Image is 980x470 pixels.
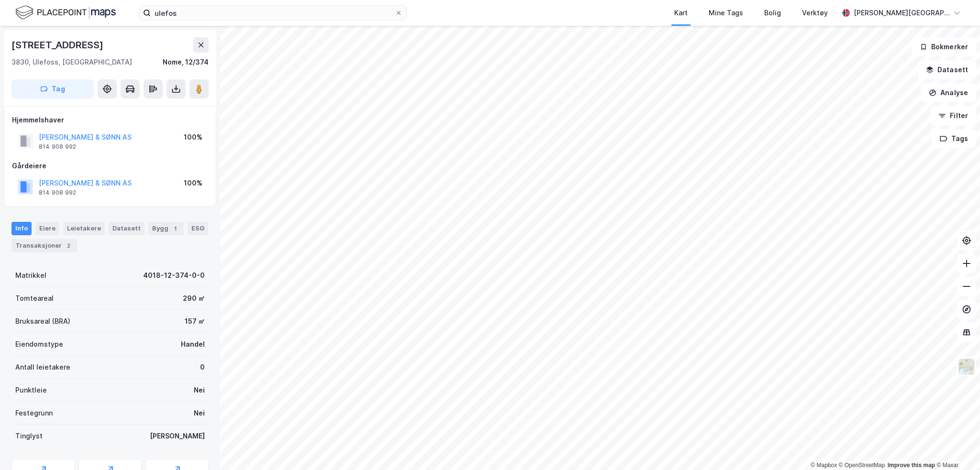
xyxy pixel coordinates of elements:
[15,316,70,327] div: Bruksareal (BRA)
[932,424,980,470] iframe: Chat Widget
[839,462,885,469] a: OpenStreetMap
[12,114,208,126] div: Hjemmelshaver
[170,224,180,233] div: 1
[200,361,205,373] div: 0
[35,222,59,235] div: Eiere
[143,270,205,281] div: 4018-12-374-0-0
[12,160,208,172] div: Gårdeiere
[185,316,205,327] div: 157 ㎡
[11,37,105,53] div: [STREET_ADDRESS]
[15,293,54,304] div: Tomteareal
[181,339,205,350] div: Handel
[811,462,837,469] a: Mapbox
[184,177,202,189] div: 100%
[11,222,32,235] div: Info
[912,37,976,56] button: Bokmerker
[194,407,205,419] div: Nei
[183,293,205,304] div: 290 ㎡
[932,424,980,470] div: Kontrollprogram for chat
[150,430,205,442] div: [PERSON_NAME]
[764,7,781,19] div: Bolig
[64,241,73,251] div: 2
[15,407,53,419] div: Festegrunn
[709,7,743,19] div: Mine Tags
[15,270,46,281] div: Matrikkel
[11,239,77,252] div: Transaksjoner
[148,222,184,235] div: Bygg
[15,361,70,373] div: Antall leietakere
[921,83,976,102] button: Analyse
[854,7,949,19] div: [PERSON_NAME][GEOGRAPHIC_DATA]
[39,189,76,197] div: 814 908 992
[39,143,76,151] div: 814 908 992
[888,462,935,469] a: Improve this map
[958,358,976,376] img: Z
[11,79,94,98] button: Tag
[184,131,202,143] div: 100%
[918,60,976,79] button: Datasett
[63,222,105,235] div: Leietakere
[188,222,208,235] div: ESG
[151,6,395,20] input: Søk på adresse, matrikkel, gårdeiere, leietakere eller personer
[674,7,688,19] div: Kart
[15,384,47,396] div: Punktleie
[11,56,132,68] div: 3830, Ulefoss, [GEOGRAPHIC_DATA]
[15,339,63,350] div: Eiendomstype
[15,4,116,21] img: logo.f888ab2527a4732fd821a326f86c7f29.svg
[194,384,205,396] div: Nei
[109,222,145,235] div: Datasett
[930,106,976,125] button: Filter
[15,430,43,442] div: Tinglyst
[802,7,828,19] div: Verktøy
[932,129,976,148] button: Tags
[163,56,209,68] div: Nome, 12/374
